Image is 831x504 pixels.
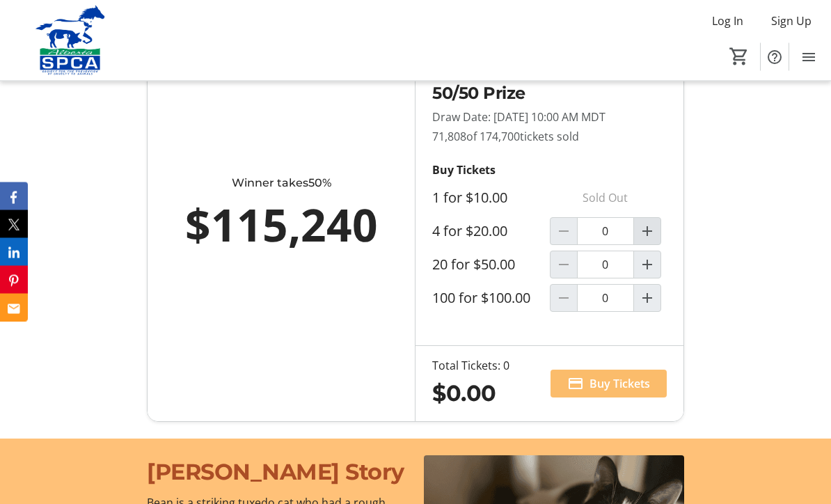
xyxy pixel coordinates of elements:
button: Cart [727,44,752,69]
label: 100 for $100.00 [432,290,530,307]
button: Increment by one [634,285,660,312]
p: Draw Date: [DATE] 10:00 AM MDT [432,109,667,126]
span: of 174,700 [466,129,520,145]
div: $115,240 [175,192,387,259]
h2: 50/50 Prize [432,81,667,107]
button: Menu [795,43,823,71]
span: 50% [308,177,331,190]
label: 4 for $20.00 [432,223,507,240]
button: Buy Tickets [551,370,667,398]
label: 20 for $50.00 [432,257,515,274]
p: Sold Out [550,184,661,212]
button: Help [761,43,789,71]
strong: Buy Tickets [432,163,496,178]
button: Sign Up [760,10,823,32]
span: [PERSON_NAME] Story [147,459,404,486]
button: Log In [701,10,754,32]
div: Winner takes [175,175,387,192]
span: Log In [712,13,743,29]
div: Total Tickets: 0 [432,358,509,375]
img: Alberta SPCA's Logo [8,6,132,75]
label: 1 for $10.00 [432,190,507,207]
button: Increment by one [634,252,660,278]
button: Increment by one [634,219,660,245]
span: Sign Up [771,13,812,29]
span: Buy Tickets [589,376,650,393]
div: $0.00 [432,377,509,411]
p: 71,808 tickets sold [432,129,667,145]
